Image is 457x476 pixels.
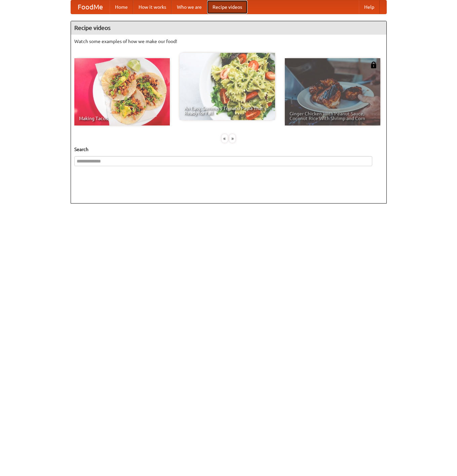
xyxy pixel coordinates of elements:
a: An Easy, Summery Tomato Pasta That's Ready for Fall [180,53,275,120]
a: Recipe videos [207,0,247,14]
img: 483408.png [370,62,377,68]
a: FoodMe [71,0,110,14]
a: How it works [133,0,172,14]
a: Who we are [172,0,207,14]
a: Home [110,0,133,14]
span: An Easy, Summery Tomato Pasta That's Ready for Fall [184,106,270,115]
h5: Search [74,146,383,153]
div: » [229,134,235,143]
a: Making Tacos [74,58,170,125]
div: « [222,134,228,143]
p: Watch some examples of how we make our food! [74,38,383,45]
a: Help [359,0,380,14]
span: Making Tacos [79,116,165,121]
h4: Recipe videos [71,21,386,35]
